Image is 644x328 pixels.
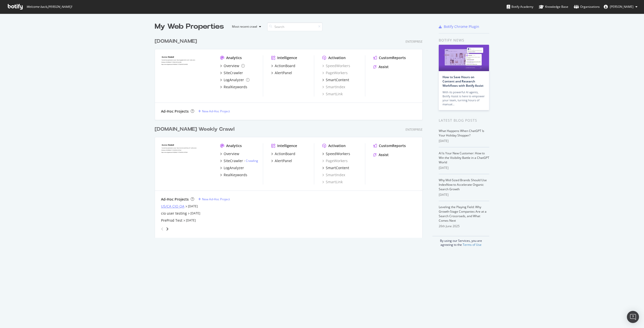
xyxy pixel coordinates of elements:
div: Organizations [574,4,600,9]
div: CustomReports [379,143,406,148]
div: CustomReports [379,55,406,60]
a: Overview [220,151,239,156]
div: [DOMAIN_NAME] Weekly Crawl [155,126,234,133]
div: angle-left [159,225,166,233]
div: RealKeywords [224,84,247,89]
a: SmartLink [322,179,343,184]
div: Botify Chrome Plugin [444,24,479,29]
div: Assist [379,152,389,157]
div: SpeedWorkers [326,151,350,156]
div: Intelligence [277,143,297,148]
div: ActionBoard [275,151,295,156]
div: With its powerful AI agents, Botify Assist is here to empower your team, turning hours of manual… [442,90,485,106]
div: Activation [328,55,346,60]
div: Activation [328,143,346,148]
img: Levi.com [161,143,212,184]
div: Ad-Hoc Projects [161,109,189,114]
div: Analytics [226,143,242,148]
button: Most recent crawl [228,23,263,31]
div: My Web Properties [155,22,224,32]
div: Open Intercom Messenger [627,311,639,323]
a: SmartContent [322,77,349,82]
div: Enterprise [406,127,423,132]
a: SpeedWorkers [322,63,350,68]
div: Overview [224,151,239,156]
a: Terms of Use [463,243,481,247]
div: Assist [379,64,389,69]
a: [DATE] [190,211,200,215]
a: [DATE] [186,218,196,222]
a: Leveling the Playing Field: Why Growth-Stage Companies Are at a Search Crossroads, and What Comes... [439,205,487,223]
div: SmartContent [326,77,349,82]
div: By using our Services, you are agreeing to the [432,236,489,247]
a: LogAnalyzer [220,165,244,170]
div: Enterprise [406,39,423,44]
div: Overview [224,63,239,68]
a: LogAnalyzer [220,77,250,82]
a: New Ad-Hoc Project [198,109,230,113]
a: ActionBoard [271,63,295,68]
div: - [244,159,258,163]
div: Most recent crawl [232,25,257,28]
a: PageWorkers [322,158,348,163]
div: SiteCrawler [224,158,243,163]
a: SmartLink [322,91,343,97]
div: Botify news [439,37,489,43]
div: New Ad-Hoc Project [202,197,230,201]
a: SmartIndex [322,172,345,177]
div: ActionBoard [275,63,295,68]
a: SmartIndex [322,84,345,89]
div: 26th June 2025 [439,224,489,228]
a: New Ad-Hoc Project [198,197,230,201]
a: How to Save Hours on Content and Research Workflows with Botify Assist [442,75,484,88]
a: Assist [373,152,389,157]
div: angle-right [166,226,169,231]
a: PageWorkers [322,70,348,75]
a: PreProd Test [161,218,182,223]
div: SiteCrawler [224,70,243,75]
img: How to Save Hours on Content and Research Workflows with Botify Assist [439,45,489,71]
a: AlertPanel [271,158,292,163]
img: levipilot.com [161,55,212,96]
a: RealKeywords [220,172,247,177]
a: AI Is Your New Customer: How to Win the Visibility Battle in a ChatGPT World [439,151,489,164]
a: Overview [220,63,245,68]
div: AlertPanel [275,158,292,163]
input: Search [267,22,323,31]
div: [DATE] [439,139,489,143]
a: SmartContent [322,165,349,170]
button: [PERSON_NAME] [600,3,641,11]
span: Welcome back, [PERSON_NAME] ! [26,5,72,9]
a: SiteCrawler- Crawling [220,158,258,163]
a: [DOMAIN_NAME] [155,38,199,45]
a: Assist [373,64,389,69]
span: Richard Hanrahan [610,5,633,9]
div: LogAnalyzer [224,165,244,170]
a: SiteCrawler [220,70,243,75]
a: US/CA CIO QA [161,204,184,209]
a: CustomReports [373,55,406,60]
a: ActionBoard [271,151,295,156]
a: [DATE] [188,204,198,208]
a: What Happens When ChatGPT Is Your Holiday Shopper? [439,129,484,137]
div: New Ad-Hoc Project [202,109,230,113]
div: cio user testing [161,211,187,216]
a: Botify Chrome Plugin [439,24,479,29]
div: grid [155,32,427,238]
div: Ad-Hoc Projects [161,197,189,202]
div: SmartContent [326,165,349,170]
a: RealKeywords [220,84,247,89]
div: [DATE] [439,193,489,197]
div: [DATE] [439,166,489,170]
div: Analytics [226,55,242,60]
div: Botify Academy [507,4,533,9]
a: Why Mid-Sized Brands Should Use IndexNow to Accelerate Organic Search Growth [439,178,487,191]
